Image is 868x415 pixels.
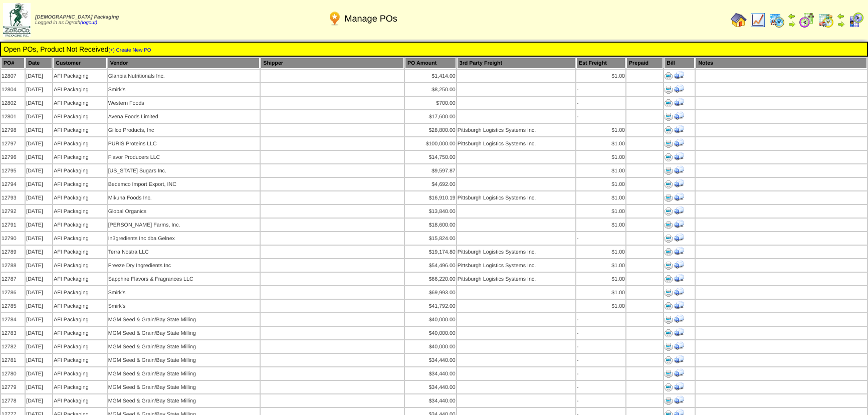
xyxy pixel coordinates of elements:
img: calendarprod.gif [769,12,785,28]
div: $40,000.00 [405,317,456,323]
td: [PERSON_NAME] Farms, Inc. [108,219,260,231]
td: Mikuna Foods Inc. [108,191,260,204]
th: 3rd Party Freight [457,58,575,69]
th: Prepaid [626,58,663,69]
td: 12784 [1,313,25,326]
td: [DATE] [26,327,52,339]
img: calendarcustomer.gif [848,12,864,28]
img: Print Receiving Document [674,138,684,148]
td: - [576,354,625,366]
td: [DATE] [26,367,52,380]
td: 12791 [1,219,25,231]
td: Glanbia Nutritionals Inc. [108,70,260,82]
div: $34,440.00 [405,357,456,363]
img: Print Receiving Document [674,314,684,324]
img: Print [665,289,673,297]
td: AFI Packaging [53,354,106,366]
img: zoroco-logo-small.webp [3,3,31,37]
img: Print Receiving Document [674,395,684,405]
img: Print [665,167,673,175]
img: calendarblend.gif [799,12,815,28]
img: Print [665,356,673,364]
td: [DATE] [26,313,52,326]
th: Vendor [108,58,260,69]
th: Est Freight [576,58,625,69]
div: $1.00 [577,127,625,133]
div: $16,910.19 [405,195,456,201]
td: AFI Packaging [53,124,106,136]
td: AFI Packaging [53,259,106,272]
td: MGM Seed & Grain/Bay State Milling [108,394,260,407]
td: Flavor Producers LLC [108,151,260,163]
div: $28,800.00 [405,127,456,133]
div: $1.00 [577,154,625,160]
img: calendarinout.gif [818,12,834,28]
td: [DATE] [26,286,52,299]
td: AFI Packaging [53,151,106,163]
td: Bedemco Import Export, INC [108,178,260,190]
td: - [576,313,625,326]
img: Print [665,235,673,243]
a: (logout) [80,20,97,26]
td: Pittsburgh Logistics Systems Inc. [457,259,575,272]
div: $15,824.00 [405,236,456,242]
img: Print [665,302,673,310]
th: Notes [696,58,867,69]
img: po.png [327,11,343,27]
th: Bill [664,58,695,69]
td: AFI Packaging [53,340,106,353]
div: $14,750.00 [405,154,456,160]
td: AFI Packaging [53,273,106,285]
img: Print [665,113,673,121]
td: AFI Packaging [53,178,106,190]
td: In3gredients Inc dba Gelnex [108,232,260,245]
td: [DATE] [26,97,52,109]
td: AFI Packaging [53,232,106,245]
img: Print [665,99,673,107]
td: AFI Packaging [53,286,106,299]
td: AFI Packaging [53,327,106,339]
td: 12788 [1,259,25,272]
td: [DATE] [26,259,52,272]
div: $13,840.00 [405,209,456,215]
td: Freeze Dry Ingredients Inc [108,259,260,272]
img: Print Receiving Document [674,70,684,80]
div: $18,600.00 [405,222,456,228]
td: Pittsburgh Logistics Systems Inc. [457,246,575,258]
div: $34,440.00 [405,371,456,377]
td: Pittsburgh Logistics Systems Inc. [457,137,575,150]
td: AFI Packaging [53,381,106,393]
td: [DATE] [26,300,52,312]
div: $17,600.00 [405,114,456,120]
div: $41,792.00 [405,303,456,309]
img: Print [665,370,673,378]
td: Pittsburgh Logistics Systems Inc. [457,273,575,285]
td: AFI Packaging [53,313,106,326]
div: $34,440.00 [405,384,456,390]
td: 12795 [1,164,25,177]
td: 12794 [1,178,25,190]
td: - [576,340,625,353]
td: [DATE] [26,178,52,190]
img: line_graph.gif [750,12,766,28]
td: 12793 [1,191,25,204]
img: Print Receiving Document [674,205,684,216]
div: $8,250.00 [405,87,456,93]
img: Print [665,316,673,324]
td: MGM Seed & Grain/Bay State Milling [108,381,260,393]
td: [DATE] [26,151,52,163]
td: [DATE] [26,394,52,407]
td: - [576,83,625,96]
div: $34,440.00 [405,398,456,404]
div: $1.00 [577,222,625,228]
td: MGM Seed & Grain/Bay State Milling [108,354,260,366]
img: Print Receiving Document [674,84,684,94]
img: arrowright.gif [788,20,796,28]
td: 12804 [1,83,25,96]
td: [DATE] [26,381,52,393]
td: 12787 [1,273,25,285]
img: arrowright.gif [837,20,845,28]
img: Print Receiving Document [674,273,684,283]
td: Avena Foods Limited [108,110,260,123]
div: $69,993.00 [405,290,456,296]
